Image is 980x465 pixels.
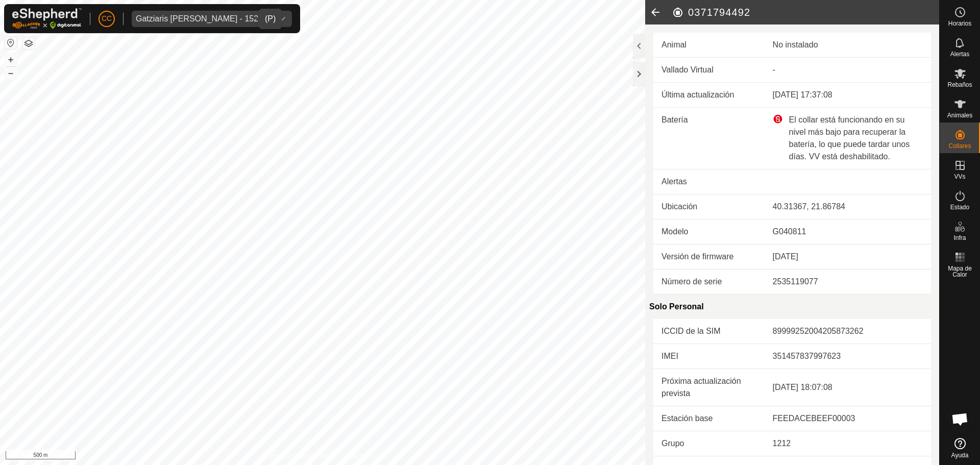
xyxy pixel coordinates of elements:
[950,51,969,57] span: Alertas
[773,276,923,288] div: 2535119077
[773,251,923,263] div: [DATE]
[765,319,931,344] td: 89999252004205873262
[951,452,969,458] span: Ayuda
[950,204,969,210] span: Estado
[953,235,966,241] span: Infra
[773,39,923,51] div: No instalado
[773,226,923,238] div: G040811
[653,319,765,344] td: ICCID de la SIM
[12,8,82,29] img: Logo Gallagher
[765,369,931,406] td: [DATE] 18:07:08
[773,114,923,163] div: El collar está funcionando en su nivel más bajo para recuperar la batería, lo que puede tardar un...
[653,244,765,270] td: Versión de firmware
[136,15,267,23] div: Gatziaris [PERSON_NAME] - 15267
[765,406,931,431] td: FEEDACEBEEF00003
[947,112,972,118] span: Animales
[653,58,765,83] td: Vallado Virtual
[653,406,765,431] td: Estación base
[773,201,923,213] div: 40.31367, 21.86784
[270,452,329,461] a: Política de Privacidad
[940,434,980,462] a: Ayuda
[5,67,17,79] button: –
[954,174,965,180] span: VVs
[653,431,765,456] td: Grupo
[773,89,923,101] div: [DATE] 17:37:08
[765,431,931,456] td: 1212
[653,369,765,406] td: Próxima actualización prevista
[653,219,765,244] td: Modelo
[948,20,971,27] span: Horarios
[765,344,931,369] td: 351457837997623
[653,270,765,295] td: Número de serie
[942,265,977,278] span: Mapa de Calor
[672,6,939,18] h2: 0371794492
[653,33,765,58] td: Animal
[272,11,292,27] div: dropdown trigger
[649,295,931,319] div: Solo Personal
[653,169,765,194] td: Alertas
[653,344,765,369] td: IMEI
[341,452,375,461] a: Contáctenos
[773,65,775,74] app-display-virtual-paddock-transition: -
[948,143,971,149] span: Collares
[5,37,17,49] button: Restablecer Mapa
[947,82,972,88] span: Rebaños
[102,13,112,24] span: CC
[653,194,765,219] td: Ubicación
[22,37,35,50] button: Capas del Mapa
[945,404,975,434] div: Open chat
[653,108,765,169] td: Batería
[653,83,765,108] td: Última actualización
[5,54,17,66] button: +
[132,11,272,27] span: Gatziaris Dimitrios - 15267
